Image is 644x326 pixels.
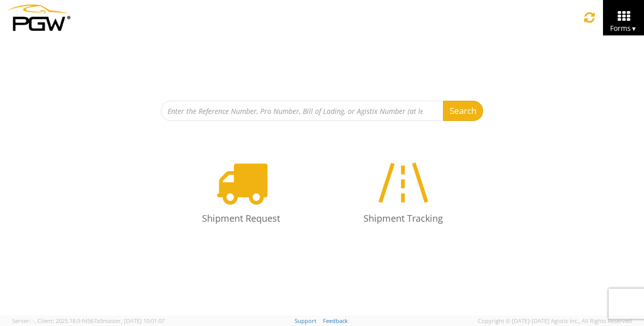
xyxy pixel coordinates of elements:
[12,317,36,324] span: Server: -
[323,317,348,324] a: Feedback
[631,24,637,33] span: ▼
[443,101,483,121] button: Search
[165,146,317,239] a: Shipment Request
[478,317,632,325] span: Copyright © [DATE]-[DATE] Agistix Inc., All Rights Reserved
[161,101,444,121] input: Enter the Reference Number, Pro Number, Bill of Lading, or Agistix Number (at least 4 chars)
[295,317,316,324] a: Support
[175,214,307,224] h4: Shipment Request
[8,5,70,31] img: pgw-form-logo-1aaa8060b1cc70fad034.png
[34,317,36,324] span: ,
[37,317,165,324] span: Client: 2025.18.0-fd567a5
[337,214,469,224] h4: Shipment Tracking
[103,317,165,324] span: master, [DATE] 10:01:07
[327,146,479,239] a: Shipment Tracking
[610,23,637,33] span: Forms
